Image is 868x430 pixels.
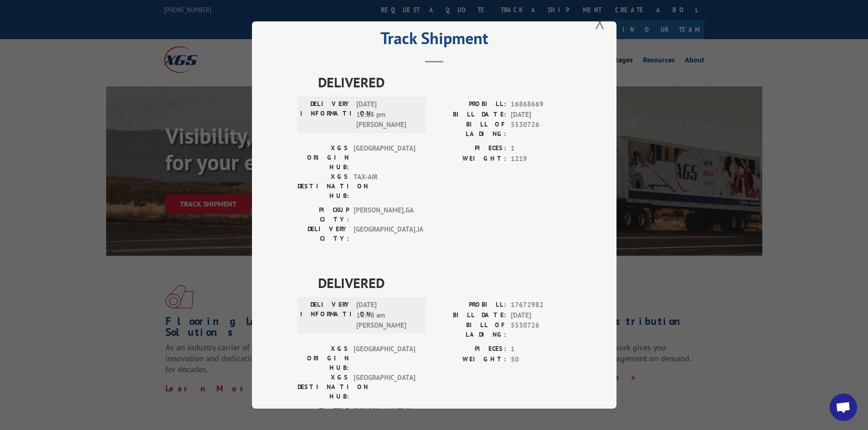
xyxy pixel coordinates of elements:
span: 1219 [511,154,571,164]
span: 16868669 [511,99,571,110]
span: [GEOGRAPHIC_DATA] [354,143,415,172]
label: PIECES: [434,143,506,154]
span: 50 [511,354,571,365]
span: 5530726 [511,120,571,139]
span: [DATE] [511,310,571,321]
label: DELIVERY INFORMATION: [300,300,352,331]
span: [DATE] 12:15 pm [PERSON_NAME] [356,99,418,130]
span: 17672982 [511,300,571,310]
div: Open chat [830,394,857,421]
label: PICKUP CITY: [298,406,349,425]
label: PIECES: [434,344,506,354]
span: 1 [511,344,571,354]
label: XGS DESTINATION HUB: [298,373,349,401]
label: XGS DESTINATION HUB: [298,172,349,201]
label: PROBILL: [434,300,506,310]
label: BILL DATE: [434,310,506,321]
label: BILL DATE: [434,110,506,120]
span: TAX-AIR [354,172,415,201]
label: WEIGHT: [434,154,506,164]
span: [GEOGRAPHIC_DATA] [354,373,415,401]
label: XGS ORIGIN HUB: [298,344,349,373]
h2: Track Shipment [298,32,571,49]
label: DELIVERY INFORMATION: [300,99,352,130]
span: [GEOGRAPHIC_DATA] , IA [354,224,415,243]
span: [DATE] 10:40 am [PERSON_NAME] [356,300,418,331]
label: BILL OF LADING: [434,320,506,339]
button: Close modal [595,10,605,34]
label: PROBILL: [434,99,506,110]
span: 1 [511,143,571,154]
span: [GEOGRAPHIC_DATA] [354,344,415,373]
span: [PERSON_NAME] , GA [354,406,415,425]
span: DELIVERED [318,72,571,92]
label: WEIGHT: [434,354,506,365]
label: BILL OF LADING: [434,120,506,139]
label: XGS ORIGIN HUB: [298,143,349,172]
span: [PERSON_NAME] , GA [354,205,415,224]
span: DELIVERED [318,273,571,293]
span: [DATE] [511,110,571,120]
label: PICKUP CITY: [298,205,349,224]
label: DELIVERY CITY: [298,224,349,243]
span: 5530726 [511,320,571,339]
